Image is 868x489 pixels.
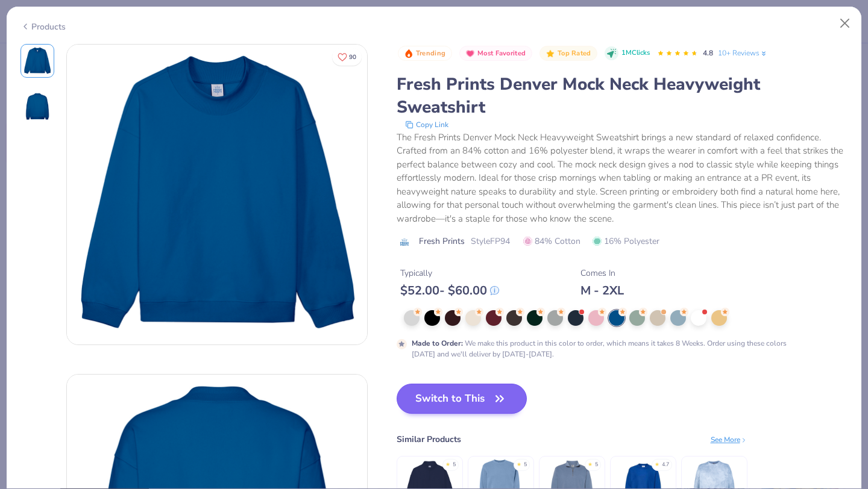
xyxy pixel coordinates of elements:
[655,461,659,466] div: ★
[718,48,768,58] a: 10+ Reviews
[453,461,456,469] div: 5
[23,46,52,75] img: Front
[332,48,362,66] button: Like
[595,461,598,469] div: 5
[711,434,747,445] div: See More
[523,235,580,248] span: 84% Cotton
[558,50,591,57] span: Top Rated
[459,46,532,61] button: Badge Button
[621,48,650,58] span: 1M Clicks
[539,46,597,61] button: Badge Button
[397,73,848,119] div: Fresh Prints Denver Mock Neck Heavyweight Sweatshirt
[546,49,555,58] img: Top Rated sort
[349,54,356,60] span: 90
[412,338,463,348] strong: Made to Order :
[416,50,445,57] span: Trending
[404,49,414,58] img: Trending sort
[67,45,367,344] img: Front
[401,119,452,131] button: copy to clipboard
[657,44,698,63] div: 4.8 Stars
[465,49,475,58] img: Most Favorited sort
[397,131,848,226] div: The Fresh Prints Denver Mock Neck Heavyweight Sweatshirt brings a new standard of relaxed confide...
[23,92,52,121] img: Back
[703,48,713,58] span: 4.8
[662,461,669,469] div: 4.7
[20,20,66,33] div: Products
[517,461,521,466] div: ★
[397,237,413,247] img: brand logo
[580,283,624,298] div: M - 2XL
[419,235,465,248] span: Fresh Prints
[400,267,499,279] div: Typically
[445,461,450,466] div: ★
[524,461,527,469] div: 5
[834,12,857,35] button: Close
[593,235,659,248] span: 16% Polyester
[471,235,510,248] span: Style FP94
[397,433,461,446] div: Similar Products
[412,338,794,360] div: We make this product in this color to order, which means it takes 8 Weeks. Order using these colo...
[400,283,499,298] div: $ 52.00 - $ 60.00
[398,46,452,61] button: Badge Button
[477,50,526,57] span: Most Favorited
[397,384,527,414] button: Switch to This
[580,267,624,279] div: Comes In
[588,461,593,466] div: ★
